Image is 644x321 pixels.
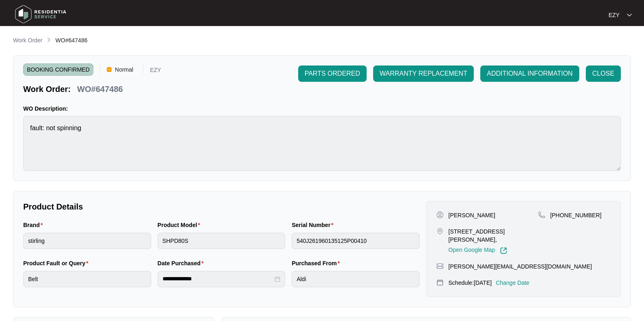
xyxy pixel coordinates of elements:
input: Brand [23,233,151,249]
p: Schedule: [DATE] [448,279,492,287]
p: EZY [150,67,161,76]
span: ADDITIONAL INFORMATION [487,69,573,79]
p: [PERSON_NAME] [448,211,495,219]
p: WO Description: [23,105,621,113]
input: Product Model [158,233,286,249]
p: Work Order: [23,83,70,95]
img: Link-External [500,247,507,254]
label: Purchased From [292,259,343,267]
p: Product Details [23,201,420,212]
span: PARTS ORDERED [305,69,360,79]
span: Normal [112,63,136,76]
input: Product Fault or Query [23,271,151,287]
input: Date Purchased [163,275,273,283]
a: Open Google Map [448,247,507,254]
textarea: fault: not spinning [23,116,621,171]
img: map-pin [538,211,545,218]
button: PARTS ORDERED [298,66,367,82]
a: Work Order [11,36,44,45]
button: WARRANTY REPLACEMENT [373,66,474,82]
label: Product Fault or Query [23,259,92,267]
img: dropdown arrow [627,13,632,17]
span: WO#647486 [55,37,88,44]
span: WARRANTY REPLACEMENT [380,69,467,79]
img: Vercel Logo [107,67,112,72]
p: Work Order [13,36,42,44]
img: residentia service logo [12,2,69,26]
p: Change Date [496,279,530,287]
button: ADDITIONAL INFORMATION [480,66,579,82]
input: Serial Number [292,233,420,249]
p: [PERSON_NAME][EMAIL_ADDRESS][DOMAIN_NAME] [448,262,592,271]
p: EZY [609,11,620,19]
p: WO#647486 [77,83,123,95]
span: BOOKING CONFIRMED [23,63,93,76]
label: Brand [23,221,46,229]
img: map-pin [436,279,444,286]
span: CLOSE [592,69,614,79]
label: Date Purchased [158,259,207,267]
img: map-pin [436,227,444,235]
img: map-pin [436,262,444,270]
label: Product Model [158,221,204,229]
img: chevron-right [46,37,52,43]
label: Serial Number [292,221,336,229]
p: [PHONE_NUMBER] [550,211,602,219]
button: CLOSE [586,66,621,82]
input: Purchased From [292,271,420,287]
p: [STREET_ADDRESS][PERSON_NAME], [448,227,538,244]
img: user-pin [436,211,444,218]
